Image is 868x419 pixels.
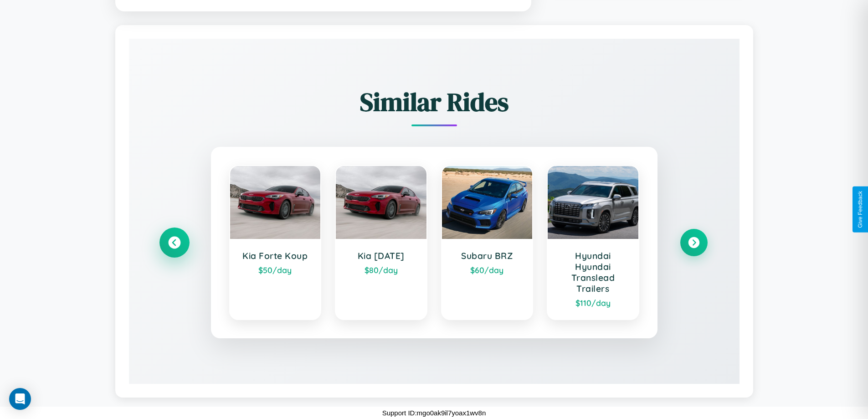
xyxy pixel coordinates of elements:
[161,84,708,119] h2: Similar Rides
[345,265,417,275] div: $ 80 /day
[335,165,427,320] a: Kia [DATE]$80/day
[557,250,629,294] h3: Hyundai Hyundai Translead Trailers
[9,388,31,410] div: Open Intercom Messenger
[239,265,312,275] div: $ 50 /day
[441,165,534,320] a: Subaru BRZ$60/day
[547,165,639,320] a: Hyundai Hyundai Translead Trailers$110/day
[229,165,322,320] a: Kia Forte Koup$50/day
[857,191,863,228] div: Give Feedback
[382,407,486,419] p: Support ID: mgo0ak9il7yoax1wv8n
[451,250,524,261] h3: Subaru BRZ
[345,250,417,261] h3: Kia [DATE]
[451,265,524,275] div: $ 60 /day
[239,250,312,261] h3: Kia Forte Koup
[557,298,629,308] div: $ 110 /day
